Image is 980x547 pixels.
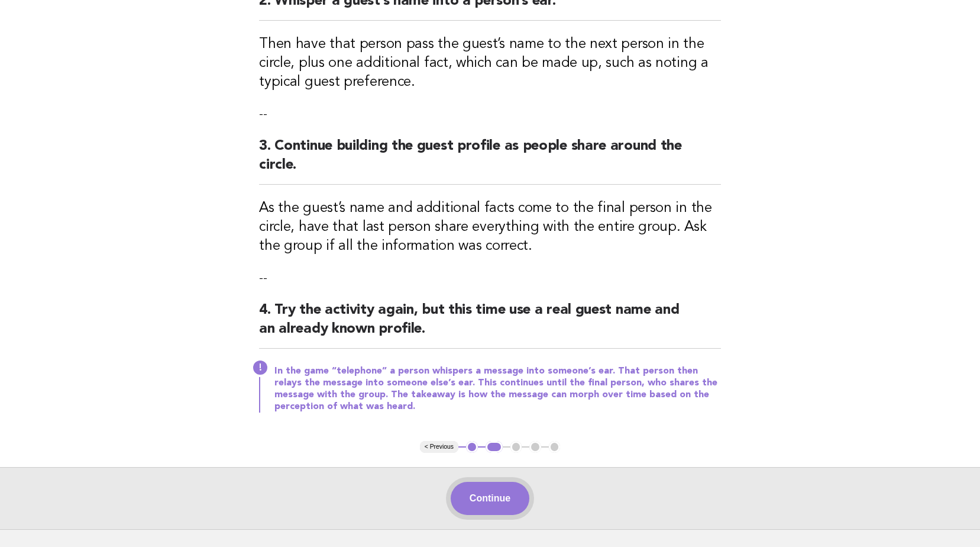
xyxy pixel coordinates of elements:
button: 2 [486,441,503,453]
h2: 3. Continue building the guest profile as people share around the circle. [259,137,721,185]
p: -- [259,270,721,287]
button: 1 [466,441,478,453]
button: < Previous [420,441,458,453]
p: -- [259,106,721,123]
h2: 4. Try the activity again, but this time use a real guest name and an already known profile. [259,301,721,349]
h3: Then have that person pass the guest’s name to the next person in the circle, plus one additional... [259,35,721,92]
h3: As the guest’s name and additional facts come to the final person in the circle, have that last p... [259,199,721,256]
button: Continue [451,482,529,515]
p: In the game “telephone” a person whispers a message into someone’s ear. That person then relays t... [274,365,721,413]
